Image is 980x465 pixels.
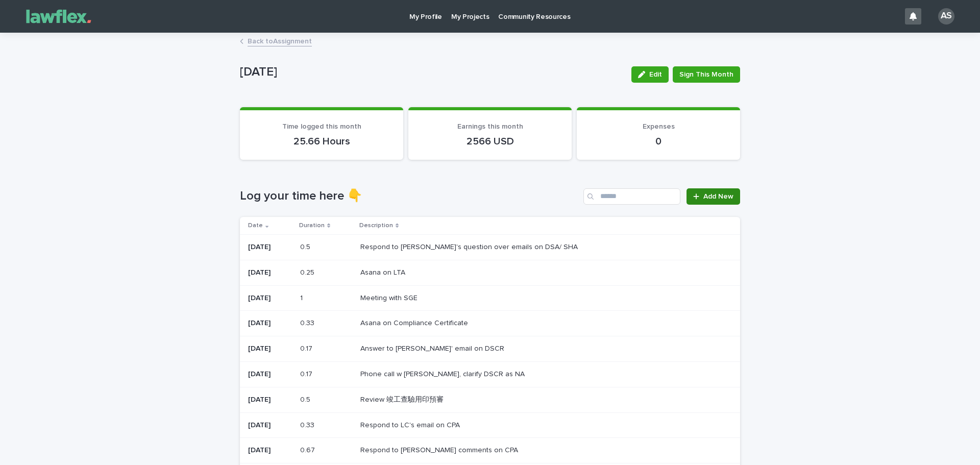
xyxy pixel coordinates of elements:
[938,8,954,25] div: AS
[359,220,393,231] p: Description
[649,71,662,78] span: Edit
[248,446,292,455] p: [DATE]
[240,336,740,362] tr: [DATE]0.170.17 Answer to [PERSON_NAME]' email on DSCRAnswer to [PERSON_NAME]' email on DSCR
[248,421,292,430] p: [DATE]
[300,292,305,303] p: 1
[360,317,470,328] p: Asana on Compliance Certificate
[360,368,527,379] p: Phone call w [PERSON_NAME], clarify DSCR as NA
[300,241,312,252] p: 0.5
[240,438,740,463] tr: [DATE]0.670.67 Respond to [PERSON_NAME] comments on CPARespond to [PERSON_NAME] comments on CPA
[300,394,312,404] p: 0.5
[282,123,361,130] span: Time logged this month
[589,135,728,148] p: 0
[360,394,446,404] p: Review 竣工查驗用印預審
[248,396,292,404] p: [DATE]
[360,342,506,353] p: Answer to [PERSON_NAME]' email on DSCR
[240,260,740,285] tr: [DATE]0.250.25 Asana on LTAAsana on LTA
[20,6,97,27] img: Gnvw4qrBSHOAfo8VMhG6
[248,268,292,277] p: [DATE]
[360,419,462,430] p: Respond to LC's email on CPA
[300,368,314,379] p: 0.17
[248,319,292,328] p: [DATE]
[240,311,740,336] tr: [DATE]0.330.33 Asana on Compliance CertificateAsana on Compliance Certificate
[300,419,316,430] p: 0.33
[240,234,740,260] tr: [DATE]0.50.5 Respond to [PERSON_NAME]'s question over emails on DSA/ SHARespond to [PERSON_NAME]'...
[643,123,675,130] span: Expenses
[240,387,740,412] tr: [DATE]0.50.5 Review 竣工查驗用印預審Review 竣工查驗用印預審
[300,266,316,277] p: 0.25
[457,123,523,130] span: Earnings this month
[240,412,740,438] tr: [DATE]0.330.33 Respond to LC's email on CPARespond to LC's email on CPA
[360,444,520,455] p: Respond to [PERSON_NAME] comments on CPA
[679,69,733,80] span: Sign This Month
[583,188,680,205] input: Search
[703,193,733,200] span: Add New
[673,66,740,83] button: Sign This Month
[240,285,740,311] tr: [DATE]11 Meeting with SGEMeeting with SGE
[300,444,317,455] p: 0.67
[300,317,316,328] p: 0.33
[240,189,579,204] h1: Log your time here 👇
[248,35,312,46] a: Back toAssignment
[248,345,292,353] p: [DATE]
[299,220,325,231] p: Duration
[360,292,420,303] p: Meeting with SGE
[240,65,623,80] p: [DATE]
[248,294,292,303] p: [DATE]
[252,135,391,148] p: 25.66 Hours
[631,66,669,83] button: Edit
[360,266,407,277] p: Asana on LTA
[687,188,740,205] a: Add New
[248,370,292,379] p: [DATE]
[248,220,263,231] p: Date
[300,342,314,353] p: 0.17
[360,241,580,252] p: Respond to [PERSON_NAME]'s question over emails on DSA/ SHA
[421,135,559,148] p: 2566 USD
[240,361,740,387] tr: [DATE]0.170.17 Phone call w [PERSON_NAME], clarify DSCR as NAPhone call w [PERSON_NAME], clarify ...
[248,243,292,252] p: [DATE]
